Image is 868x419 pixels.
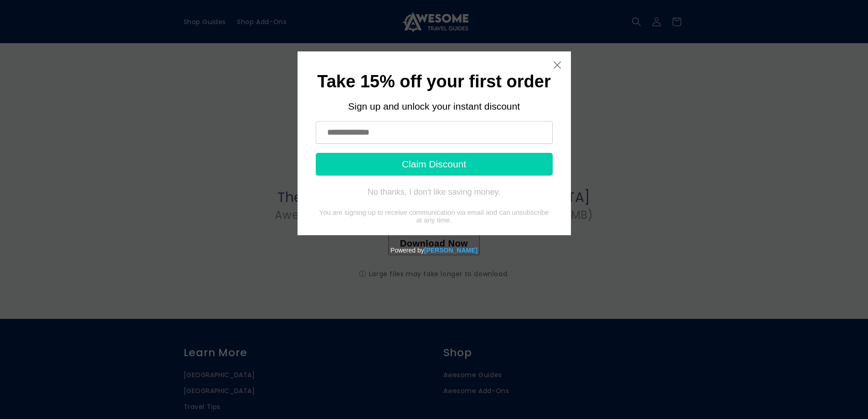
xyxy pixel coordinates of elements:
[368,187,500,197] div: No thanks, I don't like saving money.
[553,61,562,70] a: Close widget
[316,75,553,90] h1: Take 15% off your first order
[424,247,478,254] a: Powered by Tydal
[316,101,553,112] div: Sign up and unlock your instant discount
[4,235,864,265] div: Powered by
[316,153,553,176] button: Claim Discount
[316,208,553,224] div: You are signing up to receive communication via email and can unsubscribe at any time.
